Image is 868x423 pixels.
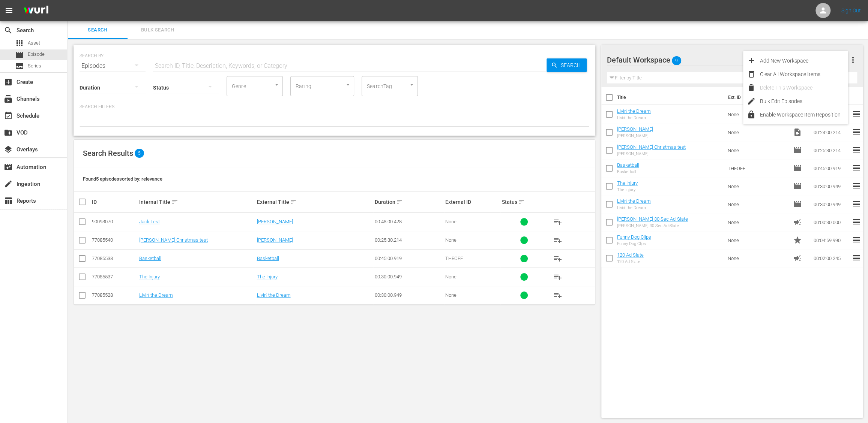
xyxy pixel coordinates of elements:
td: 00:30:00.949 [810,177,851,195]
td: 00:02:00.245 [810,249,851,267]
span: Ad [793,218,802,227]
span: Found 5 episodes sorted by: relevance [83,176,162,182]
span: Asset [15,39,24,48]
a: 120 Ad Slate [617,252,644,258]
button: playlist_add [549,286,567,304]
span: reorder [851,145,860,154]
span: Reports [4,196,13,205]
div: [PERSON_NAME] 30 Sec Ad-Slate [617,223,688,228]
button: playlist_add [549,268,567,286]
img: ans4CAIJ8jUAAAAAAAAAAAAAAAAAAAAAAAAgQb4GAAAAAAAAAAAAAAAAAAAAAAAAJMjXAAAAAAAAAAAAAAAAAAAAAAAAgAT5G... [18,2,54,19]
a: Funny Dog Clips [617,234,651,240]
span: playlist_add [553,254,562,263]
div: None [445,292,500,298]
a: Jack Test [139,219,160,224]
span: reorder [851,199,860,208]
button: Search [547,58,587,72]
span: Series [28,62,41,70]
div: Enable Workspace Item Reposition [760,108,848,121]
div: 00:30:00.949 [374,292,443,298]
div: 00:30:00.949 [374,274,443,280]
button: playlist_add [549,213,567,231]
span: more_vert [848,55,857,64]
span: Ad [793,254,802,263]
a: Basketball [139,256,161,261]
span: lock [747,110,756,119]
div: Duration [374,197,443,206]
span: delete [747,83,756,92]
span: Asset [28,39,40,47]
th: Ext. ID [724,87,788,108]
div: Episodes [80,55,146,76]
div: 00:25:30.214 [374,237,443,243]
div: 77085528 [92,292,137,298]
span: menu [5,6,14,15]
span: VOD [4,128,13,137]
div: 00:45:00.919 [374,256,443,261]
div: 77085538 [92,256,137,261]
span: reorder [851,163,860,172]
span: playlist_add [553,217,562,226]
td: 00:25:30.214 [810,141,851,159]
div: Status [502,197,547,206]
span: reorder [851,109,860,118]
span: Episode [793,182,802,191]
a: Basketball [617,162,639,168]
button: playlist_add [549,231,567,249]
div: 90093070 [92,219,137,224]
a: [PERSON_NAME] Christmas test [617,144,686,150]
span: sort [396,199,403,205]
span: edit [747,97,756,106]
span: Ingestion [4,179,13,188]
div: None [445,237,500,243]
td: THEOFF [725,159,790,177]
span: reorder [851,217,860,226]
div: External ID [445,199,500,205]
span: sort [290,199,297,205]
span: Overlays [4,145,13,154]
div: Basketball [617,169,639,174]
div: External Title [257,197,372,206]
span: add [747,56,756,65]
span: reorder [851,127,860,136]
span: reorder [851,235,860,244]
button: more_vert [848,51,857,69]
div: Funny Dog Clips [617,241,651,246]
button: Open [408,81,415,88]
a: Livin' the Dream [617,108,651,114]
a: The Injury [257,274,277,280]
div: The Injury [617,187,638,192]
div: 00:48:00.428 [374,219,443,224]
td: None [725,249,790,267]
span: Episode [28,51,45,58]
span: reorder [851,181,860,190]
span: Search Results [83,149,133,158]
div: 120 Ad Slate [617,259,644,264]
span: 5 [135,149,144,158]
a: Livin' the Dream [257,292,290,298]
span: THEOFF [445,256,463,261]
td: None [725,213,790,231]
button: playlist_add [549,250,567,268]
a: [PERSON_NAME] [257,219,293,224]
td: 00:24:00.214 [810,123,851,141]
div: Internal Title [139,197,255,206]
span: Video [793,128,802,137]
p: Search Filters: [80,104,589,110]
a: Basketball [257,256,279,261]
td: 00:30:00.949 [810,195,851,213]
span: 9 [672,53,681,69]
div: Livin' the Dream [617,115,651,120]
td: 00:04:59.990 [810,231,851,249]
div: Livin' the Dream [617,205,651,210]
span: Search [4,26,13,35]
span: Episode [15,50,24,59]
div: None [445,219,500,224]
a: [PERSON_NAME] [617,126,653,132]
span: Bulk Search [132,26,183,34]
a: Livin' the Dream [139,292,173,298]
span: Series [15,61,24,70]
span: playlist_add [553,236,562,245]
a: The Injury [139,274,160,280]
span: Episode [793,164,802,173]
